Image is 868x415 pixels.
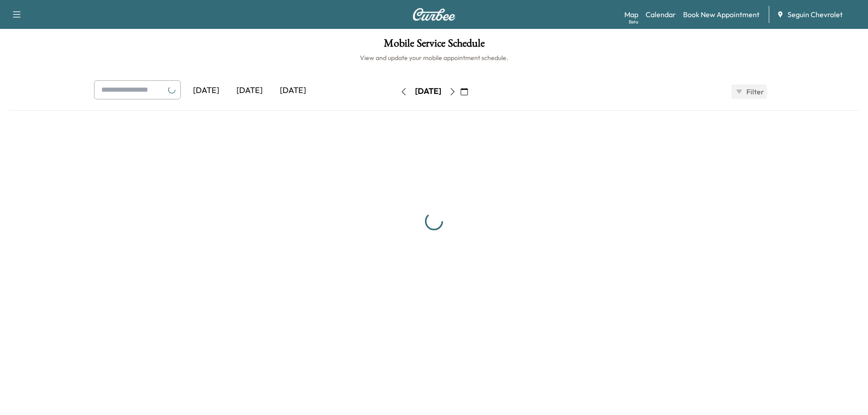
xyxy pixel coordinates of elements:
button: Filter [731,84,767,99]
h6: View and update your mobile appointment schedule. [9,53,859,62]
span: Filter [746,86,763,97]
a: MapBeta [624,9,638,20]
span: Seguin Chevrolet [788,9,843,20]
a: Book New Appointment [683,9,759,20]
img: Curbee Logo [412,8,456,21]
h1: Mobile Service Schedule [9,38,859,53]
div: [DATE] [228,80,271,101]
a: Calendar [646,9,676,20]
div: Beta [629,19,638,25]
div: [DATE] [184,80,228,101]
div: [DATE] [415,86,441,97]
div: [DATE] [271,80,315,101]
